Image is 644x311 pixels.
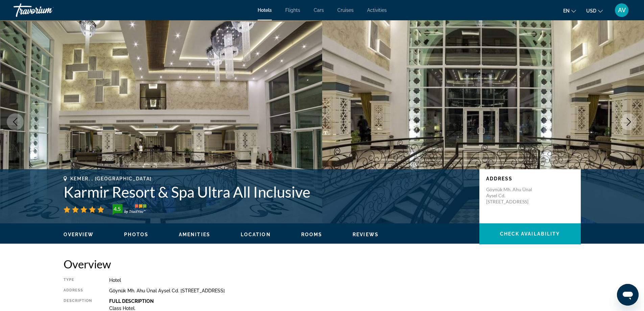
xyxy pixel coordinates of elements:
[500,231,560,237] span: Check Availability
[109,306,581,311] p: Class Hotel.
[70,176,152,181] span: Kemer, , [GEOGRAPHIC_DATA]
[337,7,354,13] a: Cruises
[353,231,379,238] button: Reviews
[109,288,581,293] div: Göynük Mh. Ahu Ünal Aysel Cd. [STREET_ADDRESS]
[124,231,148,238] button: Photos
[7,113,24,130] button: Previous image
[241,231,271,238] button: Location
[563,6,576,16] button: Change language
[486,176,574,181] p: Address
[179,232,210,237] span: Amenities
[179,231,210,238] button: Amenities
[586,6,603,16] button: Change currency
[109,277,581,283] div: Hotel
[64,232,94,237] span: Overview
[563,8,570,14] span: en
[285,7,300,13] a: Flights
[64,257,581,271] h2: Overview
[109,298,154,304] b: Full Description
[617,284,639,306] iframe: Button to launch messaging window
[486,186,540,205] p: Göynük Mh. Ahu Ünal Aysel Cd. [STREET_ADDRESS]
[64,277,92,283] div: Type
[64,183,473,201] h1: Karmir Resort & Spa Ultra All Inclusive
[586,8,596,14] span: USD
[353,232,379,237] span: Reviews
[14,1,81,19] a: Travorium
[314,7,324,13] a: Cars
[301,231,323,238] button: Rooms
[613,3,630,17] button: User Menu
[113,204,146,215] img: trustyou-badge-hor.svg
[620,113,637,130] button: Next image
[124,232,148,237] span: Photos
[258,7,272,13] a: Hotels
[479,223,581,244] button: Check Availability
[367,7,387,13] a: Activities
[618,7,626,14] span: AV
[111,205,124,213] div: 4.5
[301,232,323,237] span: Rooms
[64,288,92,293] div: Address
[241,232,271,237] span: Location
[64,231,94,238] button: Overview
